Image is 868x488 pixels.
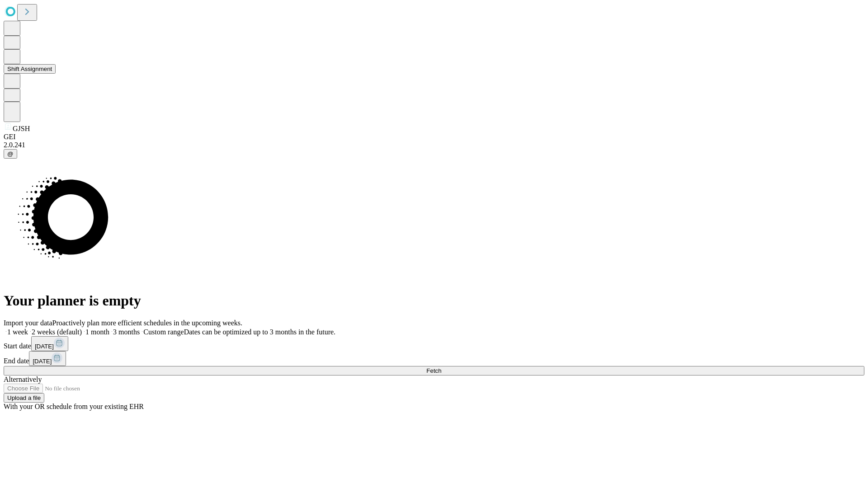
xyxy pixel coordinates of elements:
[32,328,82,336] span: 2 weeks (default)
[4,351,864,366] div: End date
[4,292,864,309] h1: Your planner is empty
[143,328,184,336] span: Custom range
[4,366,864,375] button: Fetch
[4,336,864,351] div: Start date
[184,328,335,336] span: Dates can be optimized up to 3 months in the future.
[4,141,864,149] div: 2.0.241
[4,393,44,403] button: Upload a file
[4,319,52,327] span: Import your data
[13,125,30,132] span: GJSH
[4,403,144,410] span: With your OR schedule from your existing EHR
[31,336,68,351] button: [DATE]
[426,367,441,374] span: Fetch
[4,375,42,383] span: Alternatively
[29,351,66,366] button: [DATE]
[7,150,14,157] span: @
[4,133,864,141] div: GEI
[4,149,17,159] button: @
[52,319,242,327] span: Proactively plan more efficient schedules in the upcoming weeks.
[7,328,28,336] span: 1 week
[4,64,56,74] button: Shift Assignment
[35,343,54,350] span: [DATE]
[85,328,109,336] span: 1 month
[113,328,140,336] span: 3 months
[33,358,52,365] span: [DATE]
